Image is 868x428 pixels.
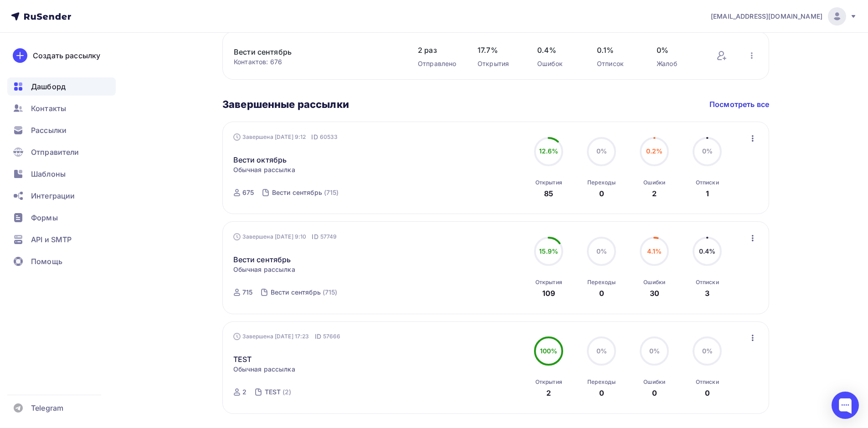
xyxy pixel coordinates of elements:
[418,59,459,68] div: Отправлено
[31,147,79,158] span: Отправители
[711,7,857,25] a: [EMAIL_ADDRESS][DOMAIN_NAME]
[539,147,559,155] span: 12.6%
[696,378,719,386] div: Отписки
[320,132,338,142] span: 60533
[699,247,716,255] span: 0.4%
[233,132,338,142] div: Завершена [DATE] 9:12
[643,179,665,186] div: Ошибки
[271,185,340,200] a: Вести сентябрь (715)
[546,387,551,398] div: 2
[233,254,291,265] a: Вести сентябрь
[418,45,459,56] span: 2 раз
[696,179,719,186] div: Отписки
[599,188,604,199] div: 0
[33,50,100,61] div: Создать рассылку
[587,279,616,286] div: Переходы
[311,132,318,142] span: ID
[233,365,295,374] span: Обычная рассылка
[272,188,322,197] div: Вести сентябрь
[542,288,555,299] div: 109
[7,77,116,96] a: Дашборд
[537,59,579,68] div: Ошибок
[323,332,341,341] span: 57666
[7,99,116,117] a: Контакты
[535,378,562,386] div: Открытия
[324,188,339,197] div: (715)
[657,45,698,56] span: 0%
[265,387,281,397] div: TEST
[323,288,338,297] div: (715)
[320,232,337,241] span: 57749
[7,121,116,139] a: Рассылки
[242,288,252,297] div: 715
[657,59,698,68] div: Жалоб
[31,103,66,114] span: Контакты
[597,59,638,68] div: Отписок
[31,81,66,92] span: Дашборд
[711,12,822,21] span: [EMAIL_ADDRESS][DOMAIN_NAME]
[652,188,657,199] div: 2
[599,288,604,299] div: 0
[7,209,116,227] a: Формы
[705,387,710,398] div: 0
[478,59,519,68] div: Открытия
[650,288,659,299] div: 30
[702,347,713,355] span: 0%
[535,279,562,286] div: Открытия
[709,99,769,110] a: Посмотреть все
[696,279,719,286] div: Отписки
[643,378,665,386] div: Ошибки
[7,165,116,183] a: Шаблоны
[705,288,709,299] div: 3
[312,232,318,241] span: ID
[587,179,616,186] div: Переходы
[233,165,295,174] span: Обычная рассылка
[7,143,116,161] a: Отправители
[31,190,75,201] span: Интеграции
[535,179,562,186] div: Открытия
[271,288,321,297] div: Вести сентябрь
[242,188,254,197] div: 675
[544,188,553,199] div: 85
[706,188,709,199] div: 1
[478,45,519,56] span: 17.7%
[233,354,252,365] a: TEST
[537,45,579,56] span: 0.4%
[596,147,607,155] span: 0%
[539,247,559,255] span: 15.9%
[702,147,713,155] span: 0%
[596,247,607,255] span: 0%
[652,387,657,398] div: 0
[649,347,660,355] span: 0%
[264,385,293,399] a: TEST (2)
[31,256,62,267] span: Помощь
[222,98,349,111] h3: Завершенные рассылки
[233,332,341,341] div: Завершена [DATE] 17:23
[31,168,66,179] span: Шаблоны
[597,45,638,56] span: 0.1%
[587,378,616,386] div: Переходы
[233,265,295,274] span: Обычная рассылка
[234,46,389,57] a: Вести сентябрь
[599,387,604,398] div: 0
[540,347,558,355] span: 100%
[596,347,607,355] span: 0%
[646,147,663,155] span: 0.2%
[31,403,63,413] span: Telegram
[282,387,291,397] div: (2)
[647,247,662,255] span: 4.1%
[643,279,665,286] div: Ошибки
[31,234,72,245] span: API и SMTP
[31,212,58,223] span: Формы
[242,387,247,397] div: 2
[270,285,339,300] a: Вести сентябрь (715)
[234,57,400,66] div: Контактов: 676
[31,125,67,136] span: Рассылки
[315,332,321,341] span: ID
[233,232,337,241] div: Завершена [DATE] 9:10
[233,154,287,165] a: Вести октябрь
